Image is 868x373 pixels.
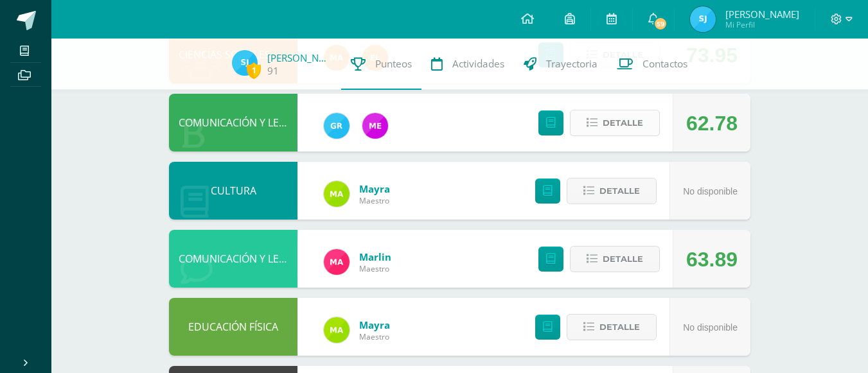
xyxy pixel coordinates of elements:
[169,298,297,356] div: EDUCACIÓN FÍSICA
[683,322,738,333] span: No disponible
[607,39,697,90] a: Contactos
[567,314,657,340] button: Detalle
[683,186,738,196] span: No disponible
[603,111,643,135] span: Detalle
[341,39,421,90] a: Punteos
[546,57,598,71] span: Trayectoria
[599,315,640,339] span: Detalle
[359,182,390,195] a: Mayra
[642,57,687,71] span: Contactos
[169,230,297,288] div: COMUNICACIÓN Y LENGUAJE, IDIOMA EXTRANJERO
[421,39,514,90] a: Actividades
[514,39,607,90] a: Trayectoria
[725,19,799,30] span: Mi Perfil
[267,64,279,78] a: 91
[324,249,350,275] img: ca51be06ee6568e83a4be8f0f0221dfb.png
[686,94,738,152] div: 62.78
[324,113,350,139] img: 47e0c6d4bfe68c431262c1f147c89d8f.png
[359,318,390,331] a: Mayra
[169,94,297,152] div: COMUNICACIÓN Y LENGUAJE, IDIOMA ESPAÑOL
[603,247,643,271] span: Detalle
[725,8,799,21] span: [PERSON_NAME]
[169,162,297,220] div: CULTURA
[653,17,668,31] span: 59
[359,250,391,263] a: Marlin
[324,317,350,343] img: 75b6448d1a55a94fef22c1dfd553517b.png
[359,263,391,274] span: Maestro
[599,179,640,203] span: Detalle
[686,230,738,288] div: 63.89
[267,51,332,64] a: [PERSON_NAME]
[690,6,716,32] img: 17a046c291ffce07282d6b60c4023fa2.png
[247,62,261,78] span: 1
[452,57,504,71] span: Actividades
[362,113,388,139] img: 498c526042e7dcf1c615ebb741a80315.png
[567,178,657,204] button: Detalle
[359,331,390,342] span: Maestro
[570,246,660,272] button: Detalle
[359,195,390,206] span: Maestro
[570,110,660,136] button: Detalle
[324,181,350,207] img: 75b6448d1a55a94fef22c1dfd553517b.png
[232,50,258,76] img: 17a046c291ffce07282d6b60c4023fa2.png
[375,57,412,71] span: Punteos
